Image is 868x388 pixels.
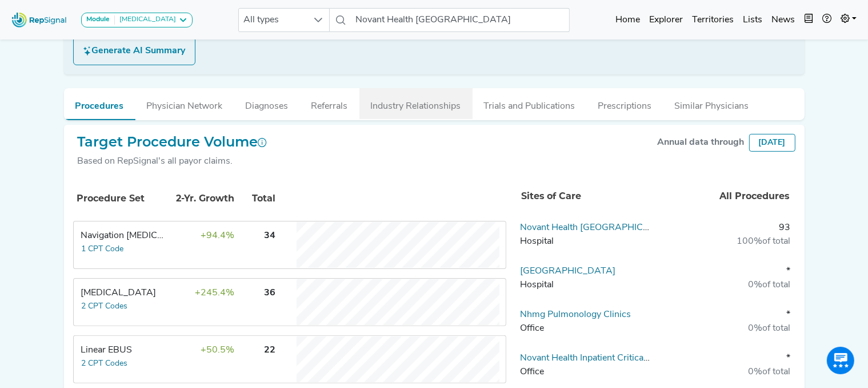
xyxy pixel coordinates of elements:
[655,221,795,255] td: 93
[81,286,167,300] div: Transbronchial Biopsy
[655,177,795,215] th: All Procedures
[660,235,791,248] div: of total
[351,8,570,32] input: Search a physician or facility
[162,179,237,218] th: 2-Yr. Growth
[78,155,267,168] div: Based on RepSignal's all payor claims.
[520,223,675,232] a: Novant Health [GEOGRAPHIC_DATA]
[115,15,176,25] div: [MEDICAL_DATA]
[611,9,645,31] a: Home
[201,346,235,355] span: +50.5%
[81,343,167,357] div: Linear EBUS
[238,179,278,218] th: Total
[75,179,161,218] th: Procedure Set
[64,88,135,120] button: Procedures
[473,88,587,119] button: Trials and Publications
[81,243,125,256] button: 1 CPT Code
[663,88,761,119] button: Similar Physicians
[515,264,655,299] td: Northern Regional Hospital
[81,300,129,313] button: 2 CPT Codes
[660,365,791,379] div: of total
[687,9,738,31] a: Territories
[748,280,762,290] span: 0%
[86,16,110,23] strong: Module
[515,308,655,342] td: Nhmg Pulmonology Clinics
[738,9,767,31] a: Lists
[799,9,818,31] button: Intel Book
[520,310,631,319] a: Nhmg Pulmonology Clinics
[81,229,167,243] div: Navigation Bronchoscopy
[265,231,276,240] span: 34
[359,88,473,119] button: Industry Relationships
[520,322,651,335] div: Office
[520,278,651,292] div: Hospital
[515,351,655,386] td: Novant Health Inpatient Critical Care
[239,9,307,31] span: All types
[73,37,195,65] button: Generate AI Summary
[767,9,799,31] a: News
[658,136,745,149] div: Annual data through
[520,267,615,276] a: [GEOGRAPHIC_DATA]
[749,134,795,152] div: [DATE]
[516,177,655,215] th: Sites of Care
[515,221,655,255] td: Novant Health Forsyth Medical Center
[265,288,276,298] span: 36
[81,13,193,27] button: Module[MEDICAL_DATA]
[195,288,235,298] span: +245.4%
[660,278,791,292] div: of total
[135,88,234,119] button: Physician Network
[520,235,651,248] div: Hospital
[645,9,687,31] a: Explorer
[78,134,267,151] h2: Target Procedure Volume
[748,367,762,377] span: 0%
[748,324,762,333] span: 0%
[81,357,129,370] button: 2 CPT Codes
[520,354,667,363] a: Novant Health Inpatient Critical Care
[587,88,663,119] button: Prescriptions
[737,237,762,246] span: 100%
[234,88,300,119] button: Diagnoses
[660,322,791,335] div: of total
[265,346,276,355] span: 22
[300,88,359,119] button: Referrals
[520,365,651,379] div: Office
[201,231,235,240] span: +94.4%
